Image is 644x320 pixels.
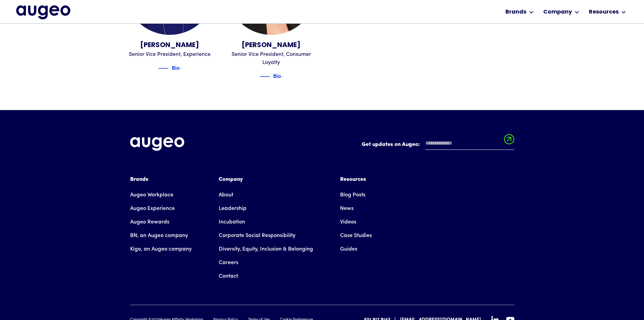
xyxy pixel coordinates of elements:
a: Augeo Workplace [130,188,173,202]
div: Brands [130,175,192,184]
a: Augeo Experience [130,202,175,215]
a: Guides [340,242,357,256]
img: Blue text arrow [282,72,292,81]
div: Senior Vice President, Consumer Loyalty [226,50,317,67]
div: Senior Vice President, Experience [124,50,215,59]
img: Blue decorative line [260,72,270,81]
div: Resources [340,175,372,184]
div: [PERSON_NAME] [124,40,215,50]
img: Augeo's full logo in midnight blue. [16,5,70,19]
a: Videos [340,215,356,229]
div: Company [219,175,313,184]
a: home [16,5,70,19]
img: Augeo's full logo in white. [130,137,184,151]
a: Corporate Social Responsibility [219,229,295,242]
div: Resources [589,8,619,16]
div: Bio [273,71,281,80]
a: Careers [219,256,238,270]
form: Email Form [362,137,514,153]
a: BN, an Augeo company [130,229,188,242]
a: Case Studies [340,229,372,242]
img: Blue text arrow [180,64,190,72]
a: Incubation [219,215,245,229]
a: Blog Posts [340,188,365,202]
label: Get updates on Augeo: [362,141,420,149]
a: News [340,202,354,215]
a: Leadership [219,202,246,215]
a: Contact [219,270,238,283]
a: Diversity, Equity, Inclusion & Belonging [219,242,313,256]
a: About [219,188,233,202]
input: Submit [504,134,514,148]
div: [PERSON_NAME] [226,40,317,50]
div: Company [543,8,572,16]
div: Brands [505,8,526,16]
a: Augeo Rewards [130,215,169,229]
a: Kigo, an Augeo company [130,242,192,256]
img: Blue decorative line [158,64,168,72]
div: Bio [172,63,180,71]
